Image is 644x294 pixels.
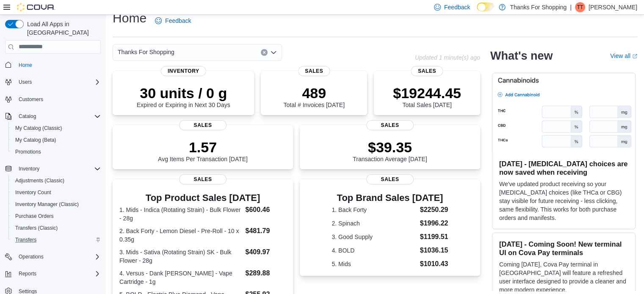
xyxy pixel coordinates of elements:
[2,251,104,263] button: Operations
[119,269,242,286] dt: 4. Versus - Dank [PERSON_NAME] - Vape Cartridge - 1g
[2,93,104,105] button: Customers
[283,85,344,108] div: Total # Invoices [DATE]
[12,199,82,209] a: Inventory Manager (Classic)
[477,3,495,11] input: Dark Mode
[15,269,101,279] span: Reports
[332,219,416,228] dt: 2. Spinach
[119,248,242,265] dt: 3. Mids - Sativa (Rotating Strain) SK - Bulk Flower - 28g
[270,49,277,56] button: Open list of options
[8,222,104,234] button: Transfers (Classic)
[2,76,104,88] button: Users
[15,164,43,174] button: Inventory
[411,66,443,76] span: Sales
[12,235,101,245] span: Transfers
[510,2,567,12] p: Thanks For Shopping
[12,211,57,221] a: Purchase Orders
[12,176,101,186] span: Adjustments (Classic)
[420,259,448,269] dd: $1010.43
[12,187,55,198] a: Inventory Count
[8,122,104,134] button: My Catalog (Classic)
[245,247,286,257] dd: $409.97
[19,270,36,277] span: Reports
[8,187,104,198] button: Inventory Count
[165,16,191,25] span: Feedback
[420,205,448,215] dd: $2250.29
[12,135,60,145] a: My Catalog (Beta)
[12,135,101,145] span: My Catalog (Beta)
[15,252,47,262] button: Operations
[19,253,44,260] span: Operations
[158,139,248,156] p: 1.57
[245,226,286,236] dd: $481.79
[12,147,101,157] span: Promotions
[19,113,36,120] span: Catalog
[245,205,286,215] dd: $600.46
[15,94,101,104] span: Customers
[12,223,101,233] span: Transfers (Classic)
[12,235,40,245] a: Transfers
[15,77,35,87] button: Users
[444,3,470,11] span: Feedback
[12,187,101,198] span: Inventory Count
[12,176,68,186] a: Adjustments (Classic)
[15,201,79,208] span: Inventory Manager (Classic)
[490,49,553,63] h2: What's new
[8,134,104,146] button: My Catalog (Beta)
[137,85,230,102] p: 30 units / 0 g
[15,269,40,279] button: Reports
[118,47,174,57] span: Thanks For Shopping
[2,268,104,280] button: Reports
[15,60,36,70] a: Home
[12,223,61,233] a: Transfers (Classic)
[12,199,101,209] span: Inventory Manager (Classic)
[19,79,32,85] span: Users
[570,2,572,12] p: |
[19,62,32,69] span: Home
[119,206,242,223] dt: 1. Mids - Indica (Rotating Strain) - Bulk Flower - 28g
[179,120,227,130] span: Sales
[12,211,101,221] span: Purchase Orders
[19,96,43,103] span: Customers
[589,2,637,12] p: [PERSON_NAME]
[499,159,628,176] h3: [DATE] - [MEDICAL_DATA] choices are now saved when receiving
[15,189,51,196] span: Inventory Count
[24,20,101,37] span: Load All Apps in [GEOGRAPHIC_DATA]
[353,139,427,156] p: $39.35
[19,165,39,172] span: Inventory
[15,177,64,184] span: Adjustments (Classic)
[366,120,414,130] span: Sales
[393,85,461,102] p: $19244.45
[366,174,414,184] span: Sales
[332,260,416,268] dt: 5. Mids
[632,54,637,59] svg: External link
[15,225,58,231] span: Transfers (Classic)
[12,123,101,133] span: My Catalog (Classic)
[499,260,628,294] p: Coming [DATE], Cova Pay terminal in [GEOGRAPHIC_DATA] will feature a refreshed user interface des...
[298,66,330,76] span: Sales
[8,210,104,222] button: Purchase Orders
[2,59,104,71] button: Home
[420,245,448,256] dd: $1036.15
[499,180,628,222] p: We've updated product receiving so your [MEDICAL_DATA] choices (like THCa or CBG) stay visible fo...
[15,77,101,87] span: Users
[119,193,286,203] h3: Top Product Sales [DATE]
[119,227,242,244] dt: 2. Back Forty - Lemon Diesel - Pre-Roll - 10 x 0.35g
[415,54,480,61] p: Updated 1 minute(s) ago
[577,2,583,12] span: TT
[15,213,54,220] span: Purchase Orders
[15,252,101,262] span: Operations
[499,240,628,257] h3: [DATE] - Coming Soon! New terminal UI on Cova Pay terminals
[15,236,36,243] span: Transfers
[261,49,268,56] button: Clear input
[332,206,416,214] dt: 1. Back Forty
[8,234,104,246] button: Transfers
[8,175,104,187] button: Adjustments (Classic)
[283,85,344,102] p: 489
[158,139,248,162] div: Avg Items Per Transaction [DATE]
[137,85,230,108] div: Expired or Expiring in Next 30 Days
[393,85,461,108] div: Total Sales [DATE]
[15,111,39,121] button: Catalog
[2,110,104,122] button: Catalog
[332,233,416,241] dt: 3. Good Supply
